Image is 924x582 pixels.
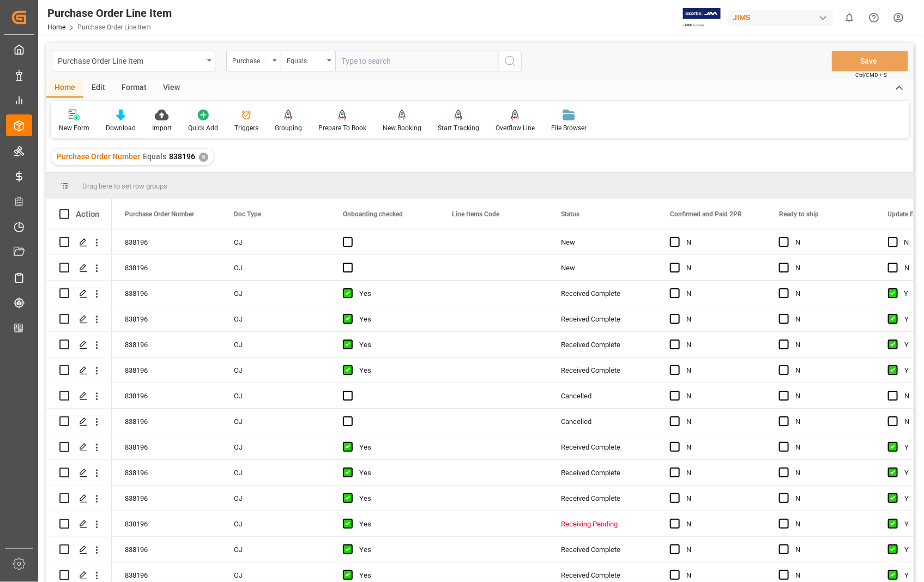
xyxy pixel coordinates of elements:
[221,434,330,459] div: OJ
[46,255,112,281] div: Press SPACE to select this row.
[46,79,83,98] div: Home
[561,537,644,562] div: Received Complete
[686,537,753,562] div: N
[856,71,887,79] span: Ctrl/CMD + S
[112,537,221,562] div: 838196
[499,51,522,71] button: search button
[46,434,112,460] div: Press SPACE to select this row.
[561,486,644,511] div: Received Complete
[795,486,862,511] div: N
[221,357,330,383] div: OJ
[686,486,753,511] div: N
[359,281,426,306] div: Yes
[343,210,403,218] span: Onboarding checked
[46,357,112,383] div: Press SPACE to select this row.
[359,358,426,383] div: Yes
[46,281,112,306] div: Press SPACE to select this row.
[561,460,644,486] div: Received Complete
[452,210,499,218] span: Line Items Code
[795,307,862,332] div: N
[112,281,221,306] div: 838196
[232,53,269,66] div: Purchase Order Number
[221,383,330,408] div: OJ
[795,256,862,281] div: N
[359,486,426,511] div: Yes
[221,281,330,306] div: OJ
[686,332,753,357] div: N
[359,307,426,332] div: Yes
[561,358,644,383] div: Received Complete
[359,460,426,486] div: Yes
[795,332,862,357] div: N
[686,435,753,460] div: N
[438,123,479,133] div: Start Tracking
[112,434,221,459] div: 838196
[561,435,644,460] div: Received Complete
[561,230,644,255] div: New
[188,123,218,133] div: Quick Add
[335,51,499,71] input: Type to search
[359,512,426,537] div: Yes
[76,209,99,219] div: Action
[561,307,644,332] div: Received Complete
[125,210,194,218] span: Purchase Order Number
[106,123,136,133] div: Download
[496,123,535,133] div: Overflow Line
[112,460,221,485] div: 838196
[795,281,862,306] div: N
[112,255,221,280] div: 838196
[82,182,167,190] span: Drag here to set row groups
[169,152,195,161] span: 838196
[561,210,579,218] span: Status
[795,358,862,383] div: N
[46,511,112,537] div: Press SPACE to select this row.
[287,53,324,66] div: Equals
[795,435,862,460] div: N
[795,384,862,409] div: N
[318,123,366,133] div: Prepare To Book
[221,511,330,536] div: OJ
[686,384,753,409] div: N
[832,51,908,71] button: Save
[888,210,918,218] span: Update E1
[46,409,112,434] div: Press SPACE to select this row.
[221,229,330,254] div: OJ
[779,210,819,218] span: Ready to ship
[221,409,330,434] div: OJ
[862,5,886,30] button: Help Center
[359,332,426,357] div: Yes
[155,79,188,98] div: View
[199,153,208,162] div: ✕
[47,23,65,31] a: Home
[46,383,112,409] div: Press SPACE to select this row.
[686,307,753,332] div: N
[561,512,644,537] div: Receiving Pending
[837,5,862,30] button: show 0 new notifications
[561,281,644,306] div: Received Complete
[221,306,330,331] div: OJ
[112,383,221,408] div: 838196
[795,409,862,434] div: N
[670,210,742,218] span: Confirmed and Paid 2PR
[152,123,172,133] div: Import
[795,230,862,255] div: N
[686,256,753,281] div: N
[143,152,166,161] span: Equals
[221,255,330,280] div: OJ
[112,332,221,357] div: 838196
[234,123,258,133] div: Triggers
[221,332,330,357] div: OJ
[112,409,221,434] div: 838196
[226,51,281,71] button: open menu
[46,537,112,562] div: Press SPACE to select this row.
[686,409,753,434] div: N
[59,123,89,133] div: New Form
[561,409,644,434] div: Cancelled
[795,460,862,486] div: N
[52,51,215,71] button: open menu
[383,123,421,133] div: New Booking
[795,537,862,562] div: N
[359,435,426,460] div: Yes
[561,332,644,357] div: Received Complete
[112,306,221,331] div: 838196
